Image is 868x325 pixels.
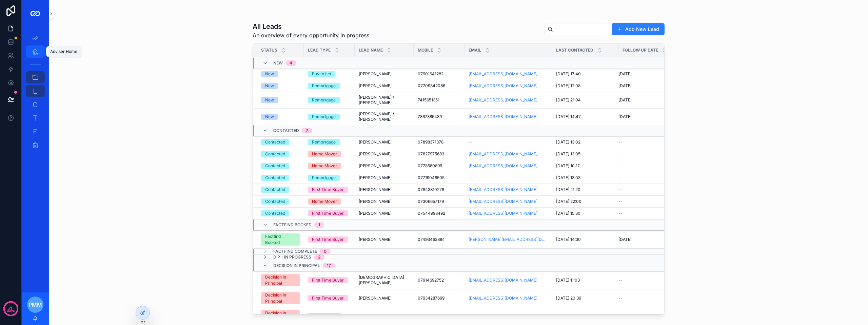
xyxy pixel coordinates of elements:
[273,60,283,66] span: New
[273,254,311,260] span: DIP - In Progress
[556,211,580,216] span: [DATE] 15:30
[418,237,445,242] span: 07493462884
[618,163,623,169] span: --
[618,278,623,283] span: --
[618,151,623,157] span: --
[273,128,299,133] span: Contacted
[359,95,410,106] span: [PERSON_NAME] / [PERSON_NAME]
[469,83,548,89] a: [EMAIL_ADDRESS][DOMAIN_NAME]
[253,31,369,39] span: An overview of every opportunity in progress
[469,175,473,180] span: --
[261,175,300,181] a: Contacted
[265,233,296,246] div: Factfind Booked
[312,295,344,301] div: First Time Buyer
[306,128,308,133] div: 7
[308,277,351,283] a: First Time Buyer
[261,292,300,304] a: Decision in Principal
[308,187,351,193] a: First Time Buyer
[469,47,481,53] span: Email
[308,236,351,243] a: First Time Buyer
[273,249,317,254] span: Factfind Complete
[469,151,548,157] a: [EMAIL_ADDRESS][DOMAIN_NAME]
[265,310,296,322] div: Decision in Principal
[556,139,580,145] span: [DATE] 13:02
[261,83,300,89] a: New
[469,237,548,242] a: [PERSON_NAME][EMAIL_ADDRESS][DOMAIN_NAME]
[618,199,672,204] a: --
[418,151,460,157] a: 07827975683
[612,23,665,35] button: Add New Lead
[308,97,351,103] a: Remortgage
[418,175,460,180] a: 07719046505
[469,83,537,89] a: [EMAIL_ADDRESS][DOMAIN_NAME]
[623,47,658,53] span: Follow Up Date
[265,139,285,145] div: Contacted
[265,175,285,181] div: Contacted
[556,278,614,283] a: [DATE] 11:03
[30,8,41,19] img: App logo
[359,187,410,192] a: [PERSON_NAME]
[469,151,537,157] a: [EMAIL_ADDRESS][DOMAIN_NAME]
[359,275,410,286] span: [DEMOGRAPHIC_DATA][PERSON_NAME]
[469,114,537,119] a: [EMAIL_ADDRESS][DOMAIN_NAME]
[418,278,444,283] span: 07914692752
[359,187,392,192] span: [PERSON_NAME]
[469,97,537,103] a: [EMAIL_ADDRESS][DOMAIN_NAME]
[265,71,274,77] div: New
[261,210,300,216] a: Contacted
[556,97,614,103] a: [DATE] 21:04
[618,151,672,157] a: --
[265,83,274,89] div: New
[418,114,460,119] a: 7867385439
[469,187,537,192] a: [EMAIL_ADDRESS][DOMAIN_NAME]
[312,236,344,243] div: First Time Buyer
[265,163,285,169] div: Contacted
[556,199,581,204] span: [DATE] 22:00
[7,308,15,313] p: days
[556,139,614,145] a: [DATE] 13:02
[418,237,460,242] a: 07493462884
[618,278,672,283] a: --
[308,151,351,157] a: Home Mover
[308,71,351,77] a: Buy to Let
[556,199,614,204] a: [DATE] 22:00
[308,210,351,216] a: First Time Buyer
[265,292,296,304] div: Decision in Principal
[556,175,614,180] a: [DATE] 13:03
[469,187,548,192] a: [EMAIL_ADDRESS][DOMAIN_NAME]
[418,175,445,180] span: 07719046505
[469,211,537,216] a: [EMAIL_ADDRESS][DOMAIN_NAME]
[265,151,285,157] div: Contacted
[359,151,392,157] span: [PERSON_NAME]
[312,198,337,205] div: Home Mover
[556,278,580,283] span: [DATE] 11:03
[618,114,632,119] span: [DATE]
[261,139,300,145] a: Contacted
[290,60,292,66] div: 4
[618,313,672,319] a: --
[618,97,632,103] span: [DATE]
[418,83,445,89] span: 07709842086
[312,175,336,181] div: Remortgage
[261,163,300,169] a: Contacted
[418,97,460,103] a: 7415651351
[359,111,410,122] span: [PERSON_NAME] / [PERSON_NAME]
[618,295,672,301] a: --
[418,114,442,119] span: 7867385439
[312,313,337,319] div: Home Mover
[418,71,460,77] a: 07901641282
[312,277,344,283] div: First Time Buyer
[469,163,548,169] a: [EMAIL_ADDRESS][DOMAIN_NAME]
[418,295,445,301] span: 07934287699
[618,163,672,169] a: --
[308,139,351,145] a: Remortgage
[469,163,537,169] a: [EMAIL_ADDRESS][DOMAIN_NAME]
[261,151,300,157] a: Contacted
[359,295,410,301] a: [PERSON_NAME]
[359,71,410,77] a: [PERSON_NAME]
[265,210,285,216] div: Contacted
[469,71,537,77] a: [EMAIL_ADDRESS][DOMAIN_NAME]
[312,83,336,89] div: Remortgage
[418,278,460,283] a: 07914692752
